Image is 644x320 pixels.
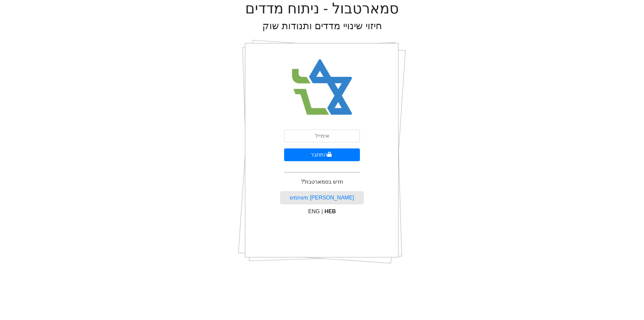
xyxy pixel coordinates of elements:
[308,209,320,214] span: ENG
[325,209,336,214] span: HEB
[284,130,360,142] input: אימייל
[286,50,359,124] img: Smart Bull
[321,209,323,214] span: |
[262,20,382,32] h2: חיזוי שינויי מדדים ותנודות שוק
[301,178,343,186] p: חדש בסמארטבול?
[290,195,354,200] a: [PERSON_NAME] משתמש
[280,191,364,204] button: [PERSON_NAME] משתמש
[284,148,360,161] button: התחבר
